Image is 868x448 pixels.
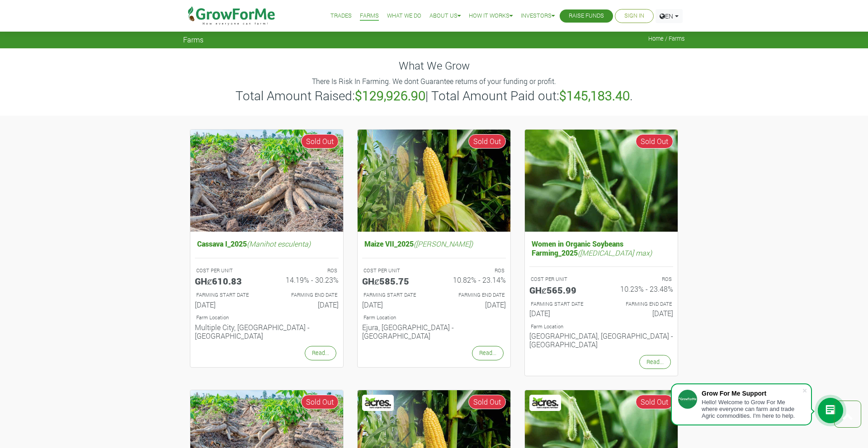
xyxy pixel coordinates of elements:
[363,314,505,322] p: Location of Farm
[559,87,630,104] b: $145,183.40
[362,275,427,286] h5: GHȼ585.75
[363,396,392,410] img: Acres Nano
[247,239,311,248] i: (Manihot esculenta)
[531,396,560,410] img: Acres Nano
[358,130,510,232] img: growforme image
[442,291,505,299] p: FARMING END DATE
[578,248,652,257] i: ([MEDICAL_DATA] max)
[196,291,259,299] p: FARMING START DATE
[363,267,426,275] p: COST PER UNIT
[468,395,506,409] span: Sold Out
[195,237,339,250] h5: Cassava I_2025
[355,87,425,104] b: $129,926.90
[531,275,593,283] p: COST PER UNIT
[624,11,644,21] a: Sign In
[531,323,672,331] p: Location of Farm
[441,300,506,309] h6: [DATE]
[362,323,506,340] h6: Ejura, [GEOGRAPHIC_DATA] - [GEOGRAPHIC_DATA]
[360,11,379,21] a: Farms
[387,11,421,21] a: What We Do
[529,237,673,259] h5: Women in Organic Soybeans Farming_2025
[195,275,260,286] h5: GHȼ610.83
[183,35,203,44] span: Farms
[468,134,506,149] span: Sold Out
[362,237,506,250] h5: Maize VII_2025
[531,300,593,308] p: FARMING START DATE
[184,88,684,103] h3: Total Amount Raised: | Total Amount Paid out: .
[529,285,594,295] h5: GHȼ565.99
[648,35,685,42] span: Home / Farms
[274,275,339,284] h6: 14.19% - 30.23%
[330,11,352,21] a: Trades
[362,300,427,309] h6: [DATE]
[195,323,339,340] h6: Multiple City, [GEOGRAPHIC_DATA] - [GEOGRAPHIC_DATA]
[429,11,461,21] a: About Us
[195,300,260,309] h6: [DATE]
[639,355,671,369] a: Read...
[702,399,802,419] div: Hello! Welcome to Grow For Me where everyone can farm and trade Agric commodities. I'm here to help.
[301,395,339,409] span: Sold Out
[301,134,339,149] span: Sold Out
[414,239,473,248] i: ([PERSON_NAME])
[190,130,343,232] img: growforme image
[274,300,339,309] h6: [DATE]
[472,346,504,360] a: Read...
[656,9,683,23] a: EN
[636,134,673,149] span: Sold Out
[702,390,802,397] div: Grow For Me Support
[363,291,426,299] p: FARMING START DATE
[305,346,336,360] a: Read...
[442,267,505,275] p: ROS
[608,309,673,317] h6: [DATE]
[441,275,506,284] h6: 10.82% - 23.14%
[469,11,513,21] a: How it Works
[529,331,673,349] h6: [GEOGRAPHIC_DATA], [GEOGRAPHIC_DATA] - [GEOGRAPHIC_DATA]
[275,267,337,275] p: ROS
[529,309,594,317] h6: [DATE]
[196,267,259,275] p: COST PER UNIT
[184,76,684,87] p: There Is Risk In Farming. We dont Guarantee returns of your funding or profit.
[608,285,673,293] h6: 10.23% - 23.48%
[525,130,678,232] img: growforme image
[275,291,337,299] p: FARMING END DATE
[183,59,685,72] h4: What We Grow
[609,300,672,308] p: FARMING END DATE
[569,11,604,21] a: Raise Funds
[196,314,337,322] p: Location of Farm
[521,11,555,21] a: Investors
[609,275,672,283] p: ROS
[636,395,673,409] span: Sold Out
